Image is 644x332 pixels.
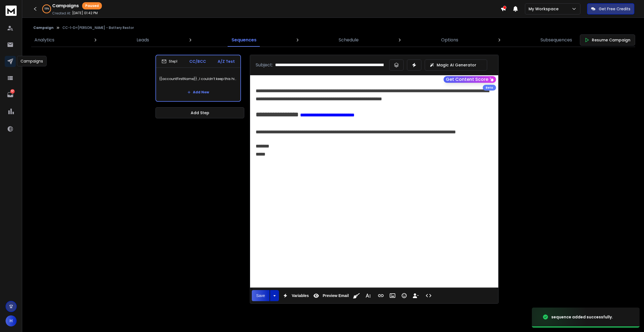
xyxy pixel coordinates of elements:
button: Insert Unsubscribe Link [411,290,421,301]
p: Sequences [232,37,256,43]
p: Analytics [34,37,54,43]
p: Subsequences [540,37,572,43]
button: Insert Image (Ctrl+P) [387,290,398,301]
a: Subsequences [537,33,575,47]
button: H [6,315,17,326]
a: Leads [133,33,152,47]
p: Subject: [256,62,273,68]
a: Options [438,33,462,47]
button: Insert Link (Ctrl+K) [376,290,386,301]
a: Analytics [31,33,58,47]
h1: Campaigns [52,3,79,9]
p: Schedule [339,37,359,43]
span: Preview Email [321,293,350,298]
p: Get Free Credits [599,6,630,12]
a: Schedule [335,33,362,47]
div: Step 1 [162,59,177,64]
p: A/Z Test [218,59,235,64]
div: Beta [483,85,496,91]
button: Resume Campaign [580,34,635,46]
p: [DATE] 01:42 PM [72,11,98,15]
p: CC-1-D=[PERSON_NAME] - Battery Restor [62,26,134,30]
button: Campaign [33,26,54,30]
button: Preview Email [311,290,350,301]
button: Variables [280,290,310,301]
div: sequence added successfully. [551,314,613,320]
li: Step1CC/BCCA/Z Test{{accountFirstName}} , I couldn’t keep this hidden from you—a thoughtful gift ... [155,55,241,102]
button: Add New [183,87,213,98]
button: Add Step [155,107,244,118]
p: Created At: [52,11,71,16]
span: Variables [291,293,310,298]
button: Clean HTML [351,290,362,301]
button: Get Free Credits [587,3,634,14]
p: Leads [137,37,149,43]
button: Code View [423,290,434,301]
a: Sequences [228,33,260,47]
div: Paused [82,2,102,9]
img: logo [6,6,17,16]
p: 100 % [44,7,49,11]
p: {{accountFirstName}} , I couldn’t keep this hidden from you—a thoughtful gift inside [159,71,237,87]
p: CC/BCC [189,59,206,64]
button: More Text [363,290,373,301]
button: Save [252,290,270,301]
div: Campaigns [17,56,47,66]
p: Options [441,37,458,43]
p: Magic AI Generator [437,62,476,68]
button: Emoticons [399,290,409,301]
p: 57 [10,89,15,94]
button: Magic AI Generator [425,59,487,71]
p: My Workspace [529,6,561,12]
button: Get Content Score [444,76,496,83]
a: 57 [5,89,16,100]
